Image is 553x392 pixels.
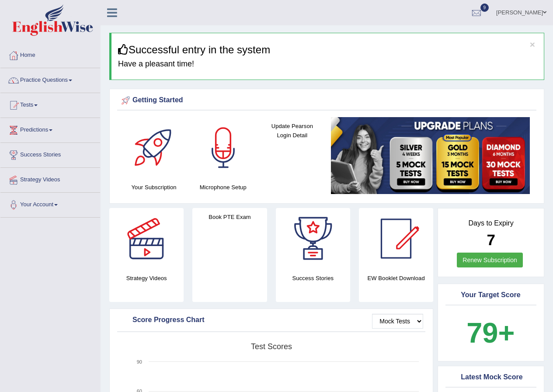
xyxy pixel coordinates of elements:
div: Your Target Score [448,289,534,302]
h4: Days to Expiry [448,219,534,227]
div: Score Progress Chart [119,314,423,327]
a: Success Stories [0,143,100,165]
tspan: Test scores [251,342,292,351]
h4: Success Stories [276,274,350,283]
h4: Have a pleasant time! [118,60,537,69]
b: 79+ [466,317,515,349]
h4: Your Subscription [124,183,184,192]
div: Latest Mock Score [448,371,534,384]
a: Strategy Videos [0,168,100,190]
text: 90 [137,359,142,364]
h3: Successful entry in the system [118,44,537,56]
a: Renew Subscription [457,253,523,267]
h4: Book PTE Exam [192,212,267,222]
a: Tests [0,93,100,115]
h4: Strategy Videos [109,274,184,283]
a: Practice Questions [0,68,100,90]
a: Home [0,43,100,65]
a: Your Account [0,193,100,215]
h4: Microphone Setup [193,183,253,192]
a: Predictions [0,118,100,140]
b: 7 [487,231,495,248]
img: small5.jpg [331,117,530,194]
span: 9 [480,3,489,12]
div: Getting Started [119,94,534,107]
h4: Update Pearson Login Detail [262,121,322,140]
button: × [530,40,535,49]
h4: EW Booklet Download [359,274,433,283]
